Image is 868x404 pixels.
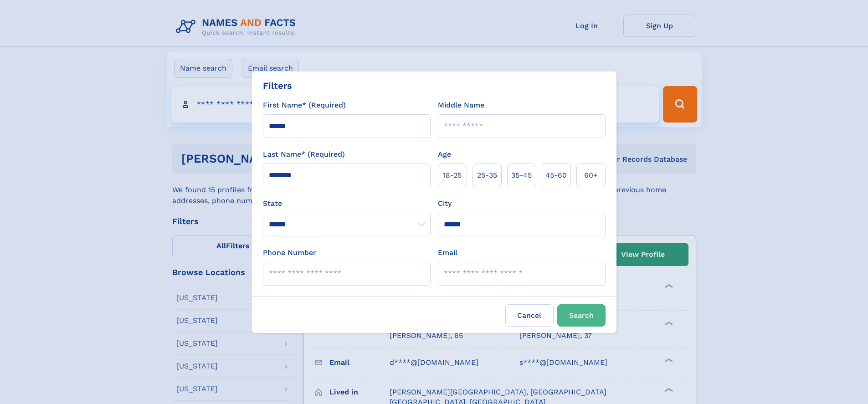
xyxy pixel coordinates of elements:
[263,198,431,209] label: State
[438,247,457,258] label: Email
[263,247,316,258] label: Phone Number
[443,170,462,181] span: 18‑25
[545,170,567,181] span: 45‑60
[584,170,598,181] span: 60+
[438,198,452,209] label: City
[438,100,484,111] label: Middle Name
[511,170,532,181] span: 35‑45
[438,149,451,160] label: Age
[263,79,292,92] div: Filters
[557,304,606,327] button: Search
[505,304,554,327] label: Cancel
[477,170,497,181] span: 25‑35
[263,149,345,160] label: Last Name* (Required)
[263,100,346,111] label: First Name* (Required)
